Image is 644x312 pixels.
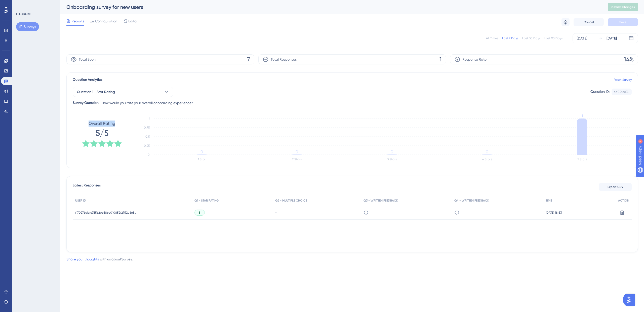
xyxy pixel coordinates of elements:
[619,20,626,24] span: Save
[486,36,498,40] div: All Times
[275,199,307,203] span: Q2 - MULTIPLE CHOICE
[544,36,562,40] div: Last 90 Days
[96,128,108,139] span: 5/5
[77,89,115,95] span: Question 1 - Star Rating
[128,18,138,24] span: Editor
[66,257,99,261] a: Share your thoughts
[614,78,632,82] a: Reset Survey
[73,100,100,106] div: Survey Question:
[102,100,193,106] span: How would you rate your overall onboarding experience?
[79,56,96,62] span: Total Seen
[502,36,518,40] div: Last 7 Days
[486,149,488,154] tspan: 0
[73,87,173,97] button: Question 1 - Star Rating
[75,199,86,203] span: USER ID
[145,135,150,138] tspan: 0.5
[439,55,442,63] span: 1
[73,182,101,191] span: Latest Responses
[608,18,638,26] button: Save
[194,199,219,203] span: Q1 - STAR RATING
[200,149,203,154] tspan: 0
[16,22,39,31] button: Surveys
[623,292,638,307] iframe: UserGuiding AI Assistant Launcher
[546,211,562,215] span: [DATE] 18:53
[482,158,492,161] text: 4 Stars
[16,12,31,16] div: FEEDBACK
[75,211,138,215] span: f170276abfc33562bc386e010852f2752b6e554fb34189a7623010f4220ff374
[271,56,297,62] span: Total Responses
[199,211,200,215] span: 5
[149,117,150,120] tspan: 1
[462,56,487,62] span: Response Rate
[624,55,634,63] span: 14%
[454,199,489,203] span: Q4 - WRITTEN FEEDBACK
[95,18,117,24] span: Configuration
[148,153,150,157] tspan: 0
[614,90,629,94] div: ca04fcd7...
[546,199,552,203] span: TIME
[89,121,115,127] span: Overall Rating
[522,36,540,40] div: Last 30 Days
[577,35,587,41] div: [DATE]
[73,77,102,83] span: Question Analytics
[292,158,302,161] text: 2 Stars
[144,144,150,147] tspan: 0.25
[66,256,133,262] div: with us about Survey .
[618,199,629,203] span: ACTION
[66,4,595,11] div: Onboarding survey for new users
[582,113,583,118] tspan: 1
[577,158,587,161] text: 5 Stars
[35,3,36,7] div: 4
[607,35,617,41] div: [DATE]
[387,158,397,161] text: 3 Stars
[247,55,250,63] span: 7
[584,20,594,24] span: Cancel
[198,158,206,161] text: 1 Star
[144,126,150,129] tspan: 0.75
[599,183,632,191] button: Export CSV
[296,149,298,154] tspan: 0
[608,3,638,11] button: Publish Changes
[608,185,623,189] span: Export CSV
[364,199,398,203] span: Q3 - WRITTEN FEEDBACK
[391,149,393,154] tspan: 0
[71,18,84,24] span: Reports
[611,5,635,9] span: Publish Changes
[12,1,31,7] span: Need Help?
[574,18,604,26] button: Cancel
[590,89,610,95] div: Question ID:
[275,211,277,215] span: -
